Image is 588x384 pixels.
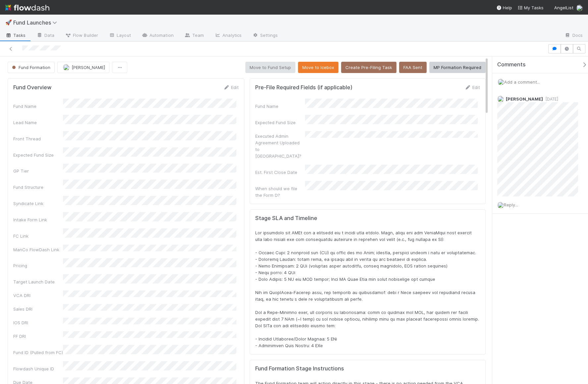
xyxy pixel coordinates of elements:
[497,202,504,208] img: avatar_6177bb6d-328c-44fd-b6eb-4ffceaabafa4.png
[60,31,103,41] a: Flow Builder
[247,31,283,41] a: Settings
[8,62,55,73] button: Fund Formation
[559,31,588,41] a: Docs
[504,79,540,85] span: Add a comment...
[13,200,63,207] div: Syndicate Link
[13,19,60,26] span: Fund Launches
[65,32,98,38] span: Flow Builder
[504,202,518,207] span: Reply...
[57,62,109,73] button: [PERSON_NAME]
[576,5,583,11] img: avatar_6177bb6d-328c-44fd-b6eb-4ffceaabafa4.png
[13,119,63,126] div: Lead Name
[298,62,338,73] button: Move to Icebox
[13,135,63,142] div: Front Thread
[255,103,305,110] div: Fund Name
[13,233,63,239] div: FC Link
[255,365,480,372] h5: Fund Formation Stage Instructions
[543,97,558,102] span: [DATE]
[31,31,60,41] a: Data
[517,4,544,11] a: My Tasks
[255,185,305,198] div: When should we file the Form D?
[13,152,63,158] div: Expected Fund Size
[517,5,544,10] span: My Tasks
[341,62,396,73] button: Create Pre-Filing Task
[13,216,63,223] div: Intake Form Link
[399,62,427,73] button: FAA Sent
[179,31,209,41] a: Team
[496,4,512,11] div: Help
[13,184,63,191] div: Fund Structure
[5,32,26,38] span: Tasks
[209,31,247,41] a: Analytics
[506,96,543,102] span: [PERSON_NAME]
[103,31,136,41] a: Layout
[223,85,239,90] a: Edit
[13,292,63,299] div: VCA DRI
[255,133,305,159] div: Executed Admin Agreement Uploaded to [GEOGRAPHIC_DATA]?
[13,319,63,326] div: IOS DRI
[498,79,504,85] img: avatar_6177bb6d-328c-44fd-b6eb-4ffceaabafa4.png
[255,230,480,348] span: Lor ipsumdolo sit AMEt con a elitsedd eiu t incidi utla etdolo. Magn, aliqu eni adm VeniaMqui nos...
[464,85,480,90] a: Edit
[13,246,63,253] div: ManCo FlowDash Link
[13,349,63,356] div: Fund ID (Pulled from FC)
[13,84,51,91] h5: Fund Overview
[554,5,573,10] span: AngelList
[255,84,352,91] h5: Pre-File Required Fields (if applicable)
[255,215,480,222] h5: Stage SLA and Timeline
[255,119,305,126] div: Expected Fund Size
[497,61,526,68] span: Comments
[255,169,305,176] div: Est. First Close Date
[72,65,105,70] span: [PERSON_NAME]
[136,31,179,41] a: Automation
[429,62,486,73] button: MP Formation Required
[13,103,63,110] div: Fund Name
[13,365,63,372] div: Flowdash Unique ID
[245,62,295,73] button: Move to Fund Setup
[497,96,504,102] img: avatar_6177bb6d-328c-44fd-b6eb-4ffceaabafa4.png
[5,2,49,13] img: logo-inverted-e16ddd16eac7371096b0.svg
[13,306,63,312] div: Sales DRI
[13,168,63,174] div: GP Tier
[63,64,70,71] img: avatar_892eb56c-5b5a-46db-bf0b-2a9023d0e8f8.png
[11,65,50,70] span: Fund Formation
[13,278,63,285] div: Target Launch Date
[13,262,63,269] div: Pricing
[5,20,12,25] span: 🚀
[13,333,63,340] div: FF DRI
